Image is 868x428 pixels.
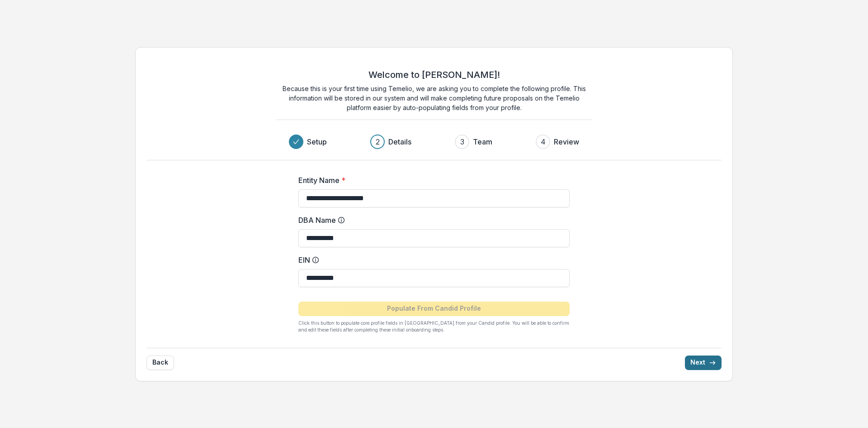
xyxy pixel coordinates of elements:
[298,175,564,186] label: Entity Name
[298,320,570,333] p: Click this button to populate core profile fields in [GEOGRAPHIC_DATA] from your Candid profile. ...
[541,136,546,147] div: 4
[368,69,500,80] h2: Welcome to [PERSON_NAME]!
[276,84,592,112] p: Because this is your first time using Temelio, we are asking you to complete the following profil...
[289,135,579,149] div: Progress
[376,136,380,147] div: 2
[388,136,411,147] h3: Details
[146,356,174,370] button: Back
[298,255,564,265] label: EIN
[460,136,464,147] div: 3
[298,302,570,316] button: Populate From Candid Profile
[473,136,492,147] h3: Team
[685,356,722,370] button: Next
[307,136,327,147] h3: Setup
[554,136,579,147] h3: Review
[298,215,564,226] label: DBA Name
